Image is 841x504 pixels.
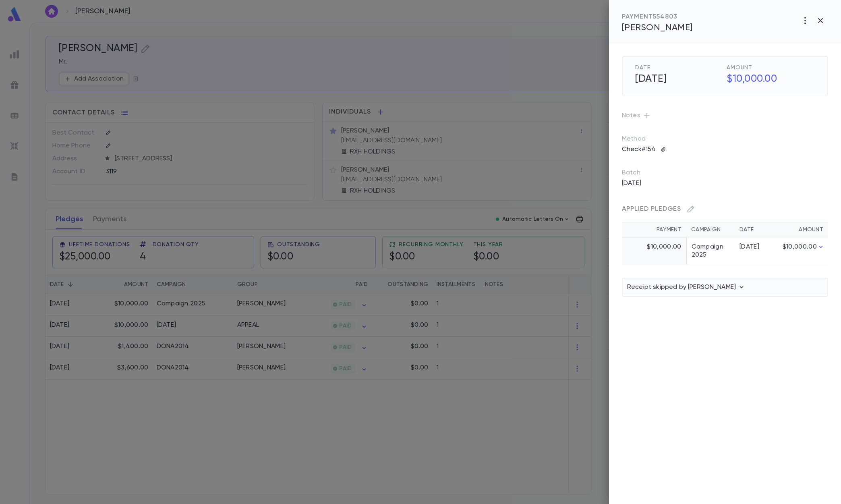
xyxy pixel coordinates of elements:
[735,222,775,237] th: Date
[630,71,723,88] h5: [DATE]
[775,237,828,265] td: $10,000.00
[686,222,735,237] th: Campaign
[622,222,686,237] th: Payment
[622,206,681,212] span: Applied Pledges
[622,169,828,177] p: Batch
[635,64,723,71] span: Date
[622,23,693,32] span: [PERSON_NAME]
[627,283,746,291] p: Receipt skipped by [PERSON_NAME]
[622,109,828,122] p: Notes
[739,243,770,251] div: [DATE]
[722,71,815,88] h5: $10,000.00
[622,13,693,21] div: PAYMENT 554803
[727,64,815,71] span: Amount
[617,143,661,156] p: Check #154
[686,237,735,265] td: Campaign 2025
[622,135,662,143] p: Method
[617,177,646,190] p: [DATE]
[622,237,686,265] td: $10,000.00
[775,222,828,237] th: Amount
